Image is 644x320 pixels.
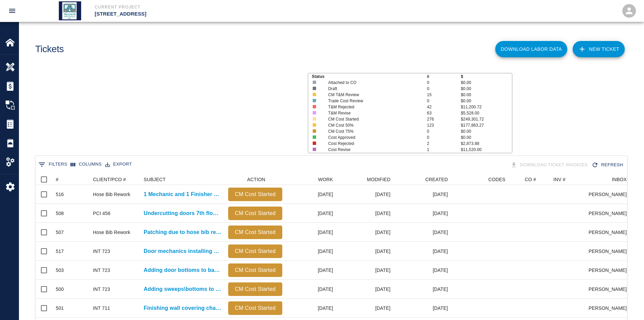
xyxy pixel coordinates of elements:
p: # [427,73,461,80]
a: Adding sweeps\bottoms to bathroom doors. All floors. [144,285,221,293]
div: [DATE] [394,242,451,261]
div: [DATE] [394,185,451,204]
a: Finishing wall covering changes where wall coverings were removed in... [144,304,221,312]
div: [PERSON_NAME] [589,223,630,242]
div: CREATED [425,174,448,185]
p: 123 [427,122,461,128]
div: [PERSON_NAME] [589,204,630,223]
div: 503 [56,267,64,274]
div: WORK [318,174,333,185]
p: 276 [427,116,461,122]
div: [DATE] [286,299,336,318]
div: INT 723 [93,286,110,293]
p: 0 [427,134,461,141]
div: [DATE] [286,204,336,223]
p: Cost Rejected [328,141,417,147]
p: $0.00 [461,92,511,98]
div: PCI 456 [93,210,111,217]
p: $0.00 [461,80,511,86]
p: CM Cost Started [231,285,280,293]
div: SUBJECT [140,174,225,185]
div: WORK [286,174,336,185]
p: Current Project [95,4,359,10]
a: 1 Mechanic and 1 Finisher working on hose bib patching. [144,190,221,198]
p: 63 [427,110,461,116]
div: CLIENT/PCO # [90,174,140,185]
div: 508 [56,210,64,217]
p: CM Cost Started [231,304,280,312]
div: 501 [56,305,64,312]
div: [DATE] [336,223,394,242]
button: Download Labor Data [495,41,567,57]
div: ACTION [225,174,286,185]
div: Refresh the list [590,159,626,171]
p: Attached to CO [328,80,417,86]
div: Hose Bib Rework [93,229,130,236]
div: 516 [56,191,64,198]
p: Cost Approved [328,134,417,141]
div: CODES [451,174,509,185]
div: [PERSON_NAME] [589,261,630,280]
p: 2 [427,141,461,147]
div: [DATE] [286,223,336,242]
button: Select columns [69,159,103,170]
button: Show filters [37,159,69,170]
div: INV # [550,174,589,185]
div: MODIFIED [336,174,394,185]
p: CM Cost Started [231,247,280,255]
p: T&M Revise [328,110,417,116]
p: $249,301.72 [461,116,511,122]
div: [DATE] [394,299,451,318]
p: CM Cost 50% [328,122,417,128]
div: CODES [488,174,505,185]
p: Cost Revise [328,147,417,153]
p: 15 [427,92,461,98]
p: $0.00 [461,134,511,141]
p: [STREET_ADDRESS] [95,10,359,18]
p: 0 [427,98,461,104]
div: [DATE] [336,185,394,204]
p: CM Cost 75% [328,128,417,134]
div: [DATE] [394,204,451,223]
p: $11,200.72 [461,104,511,110]
div: INT 723 [93,248,110,255]
div: # [56,174,58,185]
a: Adding door bottoms to bathroom doors. [144,266,221,274]
button: Refresh [590,159,626,171]
p: 0 [427,80,461,86]
div: CLIENT/PCO # [93,174,126,185]
button: Export [103,159,134,170]
p: CM Cost Started [231,209,280,217]
div: CREATED [394,174,451,185]
div: [DATE] [286,261,336,280]
p: $0.00 [461,98,511,104]
div: [DATE] [336,299,394,318]
div: [PERSON_NAME] [589,185,630,204]
div: [DATE] [336,242,394,261]
div: SUBJECT [144,174,166,185]
div: [DATE] [394,261,451,280]
p: $2,873.88 [461,141,511,147]
p: CM Cost Started [231,228,280,236]
p: 42 [427,104,461,110]
p: T&M Rejected [328,104,417,110]
div: [DATE] [286,242,336,261]
p: Patching due to hose bib rework. B1 and G1 [144,228,221,236]
div: [DATE] [394,223,451,242]
button: open drawer [4,3,20,19]
p: CM Cost Started [231,190,280,198]
div: INT 711 [93,305,110,312]
a: Undercutting doors 7th floor for door bottoms where slab is... [144,209,221,217]
a: Door mechanics installing added door bottoms on bathroom doors 3... [144,247,221,255]
p: CM T&M Review [328,92,417,98]
p: 0 [427,86,461,92]
div: INT 723 [93,267,110,274]
p: CM Cost Started [231,266,280,274]
p: $11,520.00 [461,147,511,153]
div: CO # [509,174,550,185]
div: 507 [56,229,64,236]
